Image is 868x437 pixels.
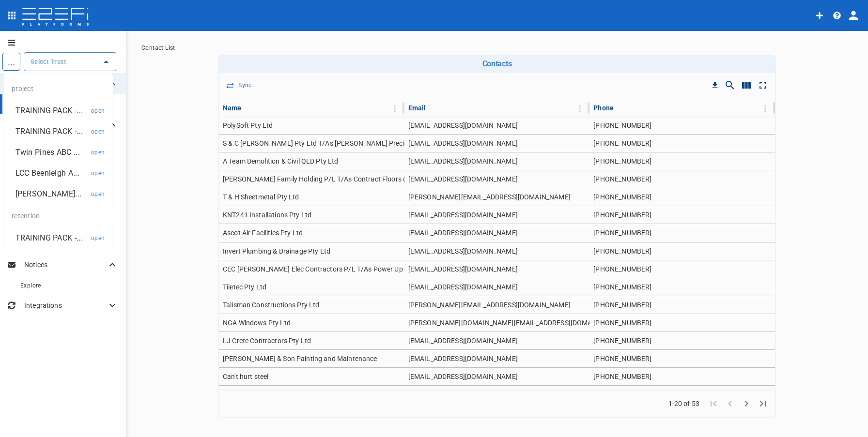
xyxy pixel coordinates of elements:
td: [EMAIL_ADDRESS][DOMAIN_NAME] [404,152,590,170]
td: [EMAIL_ADDRESS][DOMAIN_NAME] [404,332,590,349]
button: Close [99,55,113,69]
span: open [91,235,105,241]
span: 1-20 of 53 [668,399,700,408]
span: Go to previous page [722,398,738,407]
td: Tiletec Pty Ltd [219,278,404,296]
td: [PERSON_NAME] Family Holding P/L T/As Contract Floors (Qld) [219,170,404,188]
h6: Contacts [222,59,772,68]
td: [EMAIL_ADDRESS][DOMAIN_NAME] [404,260,590,278]
div: project [4,77,113,100]
p: TRAINING PACK -... [15,126,83,137]
td: [PHONE_NUMBER] [589,278,775,296]
p: [PERSON_NAME]... [15,188,82,199]
span: Go to first page [705,398,722,407]
td: Ascot Air Facilities Pty Ltd [219,224,404,241]
div: retention [4,204,113,227]
div: ... [2,53,20,71]
span: open [91,128,105,135]
div: Email [408,102,426,114]
span: open [91,149,105,156]
span: Explore [20,282,41,289]
td: [EMAIL_ADDRESS][DOMAIN_NAME] [404,117,590,134]
td: [PERSON_NAME][DOMAIN_NAME][EMAIL_ADDRESS][DOMAIN_NAME] [404,314,590,332]
nav: breadcrumb [141,45,852,51]
span: Sync integrations [224,78,255,93]
td: T & H Sheetmetal Pty Ltd [219,188,404,206]
td: [EMAIL_ADDRESS][DOMAIN_NAME] [404,350,590,367]
p: Twin Pines ABC ... [15,147,80,158]
td: [PHONE_NUMBER] [589,260,775,278]
td: [PERSON_NAME][EMAIL_ADDRESS][DOMAIN_NAME] [404,188,590,206]
td: KNT241 Installations Pty Ltd [219,206,404,224]
button: Sync [224,78,255,93]
td: [EMAIL_ADDRESS][DOMAIN_NAME] [404,386,590,403]
td: [PHONE_NUMBER] [589,170,775,188]
p: Integrations [24,301,107,310]
button: Toggle full screen [755,77,771,93]
span: Go to next page [738,398,755,407]
td: [EMAIL_ADDRESS][DOMAIN_NAME] [404,278,590,296]
td: [PHONE_NUMBER] [589,117,775,134]
button: Download CSV [708,78,722,92]
button: Go to last page [755,395,771,412]
td: [PERSON_NAME] & Son Painting and Maintenance [219,350,404,367]
input: Select Trust [28,57,97,67]
td: [PERSON_NAME][EMAIL_ADDRESS][DOMAIN_NAME] [404,296,590,314]
td: A Team Demolition & Civil QLD Pty Ltd [219,152,404,170]
a: Contact List [141,45,175,51]
td: Talisman Constructions Pty Ltd [219,296,404,314]
span: open [91,107,105,114]
button: Column Actions [572,101,588,116]
td: Can't hurt steel [219,368,404,385]
td: [PHONE_NUMBER] [589,206,775,224]
td: [PHONE_NUMBER] [589,135,775,152]
td: [PHONE_NUMBER] [589,188,775,206]
div: Phone [593,102,614,114]
span: Go to last page [755,398,771,407]
button: Column Actions [387,101,403,116]
span: open [91,191,105,197]
p: TRAINING PACK -... [15,232,83,243]
td: [EMAIL_ADDRESS][DOMAIN_NAME] [404,170,590,188]
button: Go to next page [738,395,755,412]
td: LJ Crete Contractors Pty Ltd [219,332,404,349]
p: Sync [238,80,251,91]
p: TRAINING PACK -... [15,105,83,116]
td: S & C [PERSON_NAME] Pty Ltd T/As [PERSON_NAME] Precision [219,135,404,152]
div: Name [223,102,242,114]
td: [EMAIL_ADDRESS][DOMAIN_NAME] [404,242,590,260]
td: NGA Windows Pty Ltd [219,314,404,332]
td: [PHONE_NUMBER] [589,314,775,332]
td: PolySoft Pty Ltd [219,117,404,134]
p: LCC Beenleigh A... [15,167,79,179]
td: [PHONE_NUMBER] [589,152,775,170]
td: Invert Plumbing & Drainage Pty Ltd [219,242,404,260]
td: The Trustee for MakMax Australia Unit Trust T/As MakMax Aust [219,386,404,403]
td: [EMAIL_ADDRESS][DOMAIN_NAME] [404,206,590,224]
button: Show/Hide search [722,77,738,93]
td: [PHONE_NUMBER] [589,350,775,367]
td: [EMAIL_ADDRESS][DOMAIN_NAME] [404,224,590,241]
td: [PHONE_NUMBER] [589,242,775,260]
button: Column Actions [758,101,773,116]
td: [PHONE_NUMBER] [589,296,775,314]
td: [PHONE_NUMBER] [589,224,775,241]
p: Notices [24,260,107,270]
td: [EMAIL_ADDRESS][DOMAIN_NAME] [404,135,590,152]
td: [PHONE_NUMBER] [589,332,775,349]
td: [EMAIL_ADDRESS][DOMAIN_NAME] [404,368,590,385]
td: [PHONE_NUMBER] [589,368,775,385]
span: open [91,170,105,177]
td: [PHONE_NUMBER] [589,386,775,403]
button: Show/Hide columns [738,77,755,93]
td: CEC [PERSON_NAME] Elec Contractors P/L T/As Power Up Electrical Soln [219,260,404,278]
